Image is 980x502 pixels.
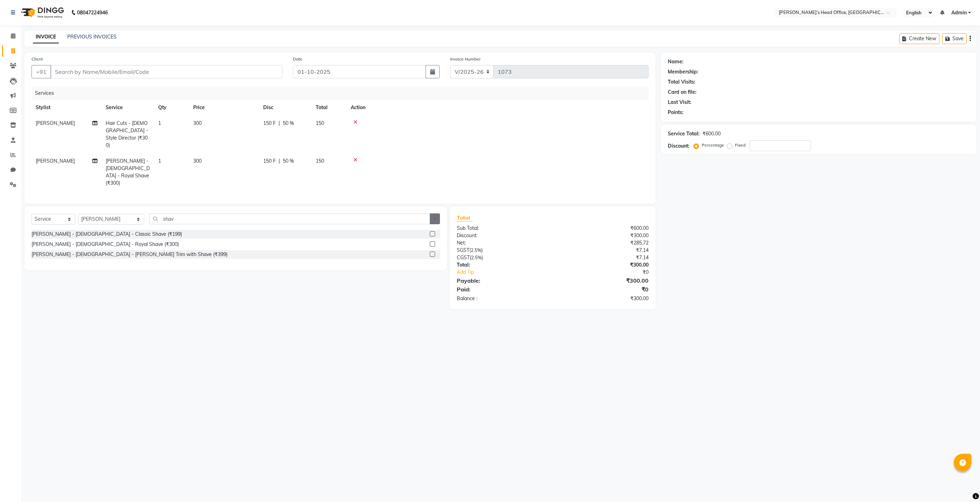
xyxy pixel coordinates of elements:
div: ( ) [451,254,553,261]
th: Total [311,100,346,115]
div: Total: [451,261,553,269]
span: Total [457,214,473,221]
div: [PERSON_NAME] - [DEMOGRAPHIC_DATA] - Royal Shave (₹300) [31,241,179,248]
div: Discount: [668,142,689,150]
a: Add Tip [451,269,569,276]
div: ₹0 [553,285,654,294]
button: Create New [899,33,939,44]
div: Discount: [451,232,553,239]
div: Membership: [668,68,698,76]
span: 150 F [263,157,276,165]
div: ₹0 [569,269,654,276]
div: Total Visits: [668,78,695,86]
span: [PERSON_NAME] [36,120,75,126]
button: Save [942,33,967,44]
div: ₹300.00 [553,295,654,302]
span: | [279,157,280,165]
span: 150 [316,158,324,164]
div: ₹600.00 [702,130,721,137]
label: Fixed [735,142,745,148]
span: | [279,120,280,127]
span: 1 [158,158,161,164]
span: 300 [193,158,202,164]
div: ₹300.00 [553,261,654,269]
span: CGST [457,254,470,261]
label: Client [31,56,43,62]
button: +91 [31,65,51,78]
div: Payable: [451,276,553,285]
div: Sub Total: [451,225,553,232]
div: Services [32,87,654,100]
div: [PERSON_NAME] - [DEMOGRAPHIC_DATA] - [PERSON_NAME] Trim with Shave (₹399) [31,251,227,258]
label: Date [293,56,302,62]
label: Percentage [702,142,724,148]
div: Points: [668,109,684,116]
div: Card on file: [668,89,696,96]
span: 300 [193,120,202,126]
div: Balance : [451,295,553,302]
span: Hair Cuts - [DEMOGRAPHIC_DATA] - Style Director (₹300) [106,120,148,148]
div: Service Total: [668,130,700,137]
span: 2.5% [471,255,482,260]
input: Search or Scan [149,213,430,224]
span: SGST [457,247,469,253]
div: Name: [668,58,684,65]
span: Admin [951,9,967,16]
div: ( ) [451,247,553,254]
th: Disc [259,100,311,115]
div: ₹7.14 [553,247,654,254]
th: Qty [154,100,189,115]
div: [PERSON_NAME] - [DEMOGRAPHIC_DATA] - Classic Shave (₹199) [31,231,182,238]
a: PREVIOUS INVOICES [67,34,117,40]
div: Net: [451,239,553,247]
div: ₹285.72 [553,239,654,247]
div: ₹300.00 [553,232,654,239]
img: logo [18,3,66,22]
span: 150 F [263,120,276,127]
input: Search by Name/Mobile/Email/Code [50,65,282,78]
span: 2.5% [471,247,481,253]
div: ₹300.00 [553,276,654,285]
span: 1 [158,120,161,126]
th: Stylist [31,100,101,115]
div: ₹600.00 [553,225,654,232]
span: 50 % [283,120,294,127]
span: [PERSON_NAME] [36,158,75,164]
th: Action [346,100,649,115]
label: Invoice Number [450,56,481,62]
b: 08047224946 [77,3,108,22]
a: INVOICE [33,31,59,43]
span: [PERSON_NAME] - [DEMOGRAPHIC_DATA] - Royal Shave (₹300) [106,158,150,186]
div: Last Visit: [668,99,691,106]
span: 50 % [283,157,294,165]
th: Price [189,100,259,115]
div: ₹7.14 [553,254,654,261]
span: 150 [316,120,324,126]
th: Service [101,100,154,115]
div: Paid: [451,285,553,294]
